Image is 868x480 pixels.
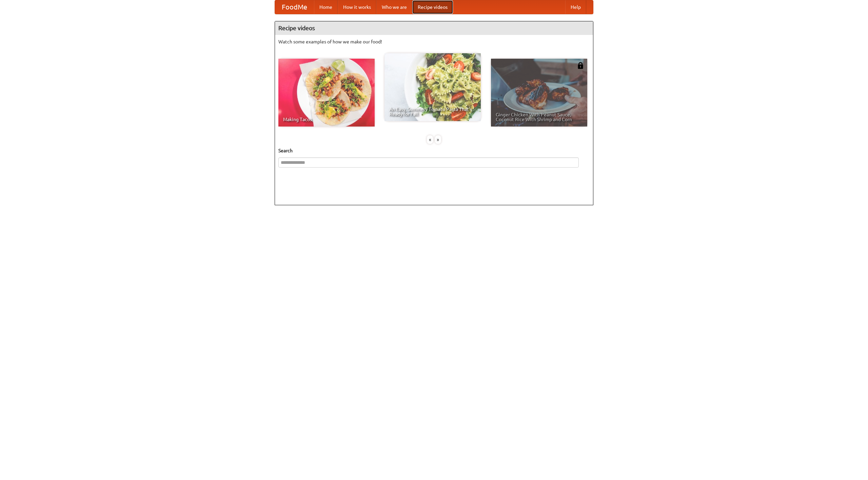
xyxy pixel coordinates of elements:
a: Help [565,0,586,14]
a: An Easy, Summery Tomato Pasta That's Ready for Fall [384,53,481,121]
div: » [435,135,441,144]
a: Recipe videos [412,0,453,14]
p: Watch some examples of how we make our food! [278,38,590,45]
a: Who we are [376,0,412,14]
a: Making Tacos [278,59,375,127]
h4: Recipe videos [275,21,593,35]
div: « [427,135,433,144]
a: Home [314,0,338,14]
a: FoodMe [275,0,314,14]
span: Making Tacos [283,117,370,122]
h5: Search [278,147,590,154]
img: 483408.png [577,62,584,69]
span: An Easy, Summery Tomato Pasta That's Ready for Fall [389,107,476,116]
a: How it works [338,0,376,14]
